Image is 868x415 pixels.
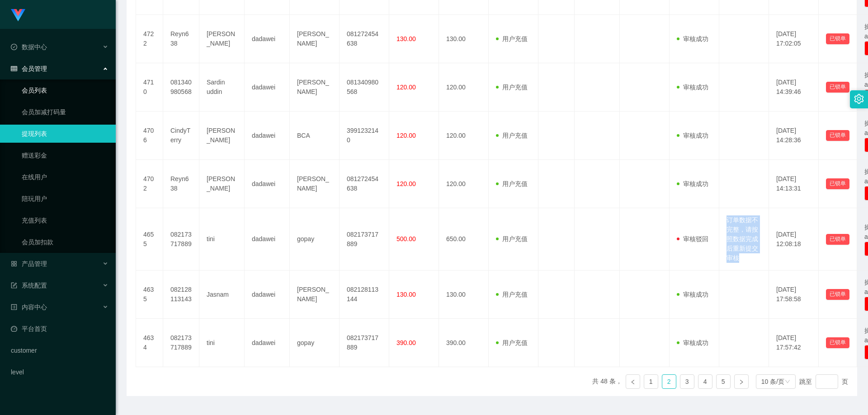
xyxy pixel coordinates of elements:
[662,374,676,389] li: 2
[136,208,163,270] td: 4655
[769,208,819,270] td: [DATE] 12:08:18
[396,235,416,242] span: 500.00
[340,208,389,270] td: 082173717889
[739,379,744,385] i: 图标: right
[496,132,528,139] span: 用户充值
[11,320,108,338] a: 图标: dashboard平台首页
[396,180,416,187] span: 120.00
[496,339,528,346] span: 用户充值
[716,374,731,389] li: 5
[592,374,622,389] li: 共 48 条，
[340,160,389,208] td: 081272454638
[290,208,340,270] td: gopay
[677,339,708,346] span: 审核成功
[769,63,819,112] td: [DATE] 14:39:46
[769,270,819,319] td: [DATE] 17:58:58
[163,160,199,208] td: Reyn638
[340,319,389,367] td: 082173717889
[826,33,849,44] button: 已锁单
[22,103,108,121] a: 会员加减打码量
[734,374,749,389] li: 下一页
[22,125,108,143] a: 提现列表
[677,235,708,242] span: 审核驳回
[199,319,245,367] td: tini
[439,319,489,367] td: 390.00
[340,63,389,112] td: 081340980568
[11,9,25,22] img: logo.9652507e.png
[340,15,389,63] td: 081272454638
[22,233,108,251] a: 会员加扣款
[439,160,489,208] td: 120.00
[496,35,528,42] span: 用户充值
[340,112,389,160] td: 3991232140
[496,291,528,298] span: 用户充值
[396,339,416,346] span: 390.00
[290,319,340,367] td: gopay
[644,375,658,388] a: 1
[677,180,708,187] span: 审核成功
[630,379,636,385] i: 图标: left
[11,363,108,381] a: level
[717,375,730,388] a: 5
[769,112,819,160] td: [DATE] 14:28:36
[677,35,708,42] span: 审核成功
[136,112,163,160] td: 4706
[698,374,712,389] li: 4
[340,270,389,319] td: 082128113144
[439,208,489,270] td: 650.00
[680,374,694,389] li: 3
[22,81,108,99] a: 会员列表
[290,160,340,208] td: [PERSON_NAME]
[439,270,489,319] td: 130.00
[439,63,489,112] td: 120.00
[11,44,17,50] i: 图标: check-circle-o
[290,15,340,63] td: [PERSON_NAME]
[11,260,47,267] span: 产品管理
[136,63,163,112] td: 4710
[136,270,163,319] td: 4635
[719,208,769,270] td: 订单数据不完整，请按照数据完成后重新提交审核
[22,168,108,186] a: 在线用户
[163,270,199,319] td: 082128113143
[11,303,47,311] span: 内容中心
[245,208,290,270] td: dadawei
[136,15,163,63] td: 4722
[439,15,489,63] td: 130.00
[11,43,47,51] span: 数据中心
[826,234,849,245] button: 已锁单
[854,94,864,104] i: 图标: setting
[11,261,17,267] i: 图标: appstore-o
[199,208,245,270] td: tini
[11,341,108,359] a: customer
[396,291,416,298] span: 130.00
[644,374,658,389] li: 1
[163,208,199,270] td: 082173717889
[22,146,108,164] a: 赠送彩金
[761,375,784,388] div: 10 条/页
[826,130,849,141] button: 已锁单
[11,282,47,289] span: 系统配置
[799,374,848,389] div: 跳至 页
[290,63,340,112] td: [PERSON_NAME]
[11,65,17,72] i: 图标: table
[290,270,340,319] td: [PERSON_NAME]
[245,160,290,208] td: dadawei
[245,319,290,367] td: dadawei
[698,375,712,388] a: 4
[769,319,819,367] td: [DATE] 17:57:42
[496,180,528,187] span: 用户充值
[199,270,245,319] td: Jasnam
[769,160,819,208] td: [DATE] 14:13:31
[199,63,245,112] td: Sardin uddin
[245,270,290,319] td: dadawei
[677,84,708,91] span: 审核成功
[677,291,708,298] span: 审核成功
[199,112,245,160] td: [PERSON_NAME]
[163,63,199,112] td: 081340980568
[677,132,708,139] span: 审核成功
[496,84,528,91] span: 用户充值
[662,375,676,388] a: 2
[11,304,17,310] i: 图标: profile
[11,282,17,289] i: 图标: form
[496,235,528,242] span: 用户充值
